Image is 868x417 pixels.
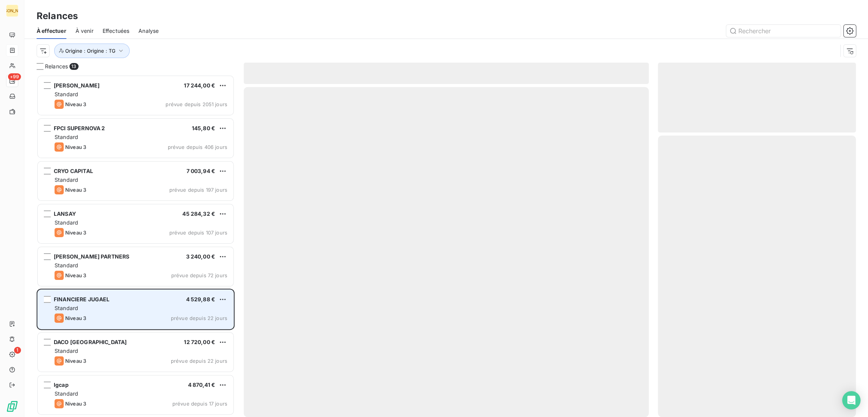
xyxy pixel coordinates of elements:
[55,91,78,97] span: Standard
[138,27,159,35] span: Analyse
[45,63,68,70] span: Relances
[65,401,86,407] span: Niveau 3
[54,125,105,131] span: FPCI SUPERNOVA 2
[37,9,78,23] h3: Relances
[726,25,841,37] input: Rechercher
[54,296,110,302] span: FINANCIERE JUGAEL
[54,339,127,345] span: DACO [GEOGRAPHIC_DATA]
[168,144,227,150] span: prévue depuis 406 jours
[54,210,76,217] span: LANSAY
[192,125,215,131] span: 145,80 €
[54,82,100,89] span: [PERSON_NAME]
[172,401,227,407] span: prévue depuis 17 jours
[188,381,215,388] span: 4 870,41 €
[65,101,86,107] span: Niveau 3
[184,82,215,89] span: 17 244,00 €
[186,168,215,174] span: 7 003,94 €
[182,210,215,217] span: 45 284,32 €
[169,230,227,236] span: prévue depuis 107 jours
[171,315,227,321] span: prévue depuis 22 jours
[171,272,227,278] span: prévue depuis 72 jours
[76,27,93,35] span: À venir
[65,187,86,193] span: Niveau 3
[54,44,130,58] button: Origine : Origine : TG
[55,134,78,140] span: Standard
[55,176,78,183] span: Standard
[8,73,21,80] span: +99
[55,390,78,397] span: Standard
[14,347,21,354] span: 1
[65,230,86,236] span: Niveau 3
[69,63,78,70] span: 13
[65,358,86,364] span: Niveau 3
[55,219,78,226] span: Standard
[37,75,235,417] div: grid
[65,144,86,150] span: Niveau 3
[55,347,78,354] span: Standard
[6,400,18,412] img: Logo LeanPay
[6,5,18,17] div: [PERSON_NAME]
[171,358,227,364] span: prévue depuis 22 jours
[54,253,129,260] span: [PERSON_NAME] PARTNERS
[166,101,227,107] span: prévue depuis 2051 jours
[54,381,69,388] span: Igcap
[842,391,860,409] div: Open Intercom Messenger
[186,296,215,302] span: 4 529,88 €
[169,187,227,193] span: prévue depuis 197 jours
[37,27,66,35] span: À effectuer
[103,27,130,35] span: Effectuées
[186,253,215,260] span: 3 240,00 €
[65,315,86,321] span: Niveau 3
[54,168,93,174] span: CRYO CAPITAL
[55,262,78,268] span: Standard
[55,305,78,311] span: Standard
[184,339,215,345] span: 12 720,00 €
[65,272,86,278] span: Niveau 3
[65,48,116,54] span: Origine : Origine : TG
